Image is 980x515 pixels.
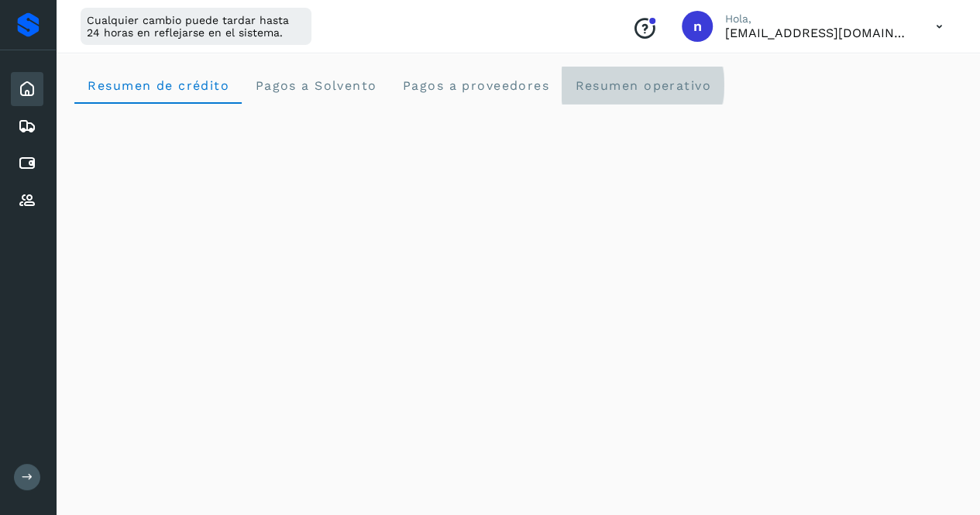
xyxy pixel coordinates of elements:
[11,72,43,106] div: Inicio
[11,109,43,143] div: Embarques
[11,184,43,218] div: Proveedores
[254,78,377,93] span: Pagos a Solvento
[574,78,711,93] span: Resumen operativo
[11,146,43,180] div: Cuentas por pagar
[87,78,229,93] span: Resumen de crédito
[725,26,911,40] p: niagara+prod@solvento.mx
[725,12,911,26] p: Hola,
[81,8,311,45] div: Cualquier cambio puede tardar hasta 24 horas en reflejarse en el sistema.
[401,78,549,93] span: Pagos a proveedores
